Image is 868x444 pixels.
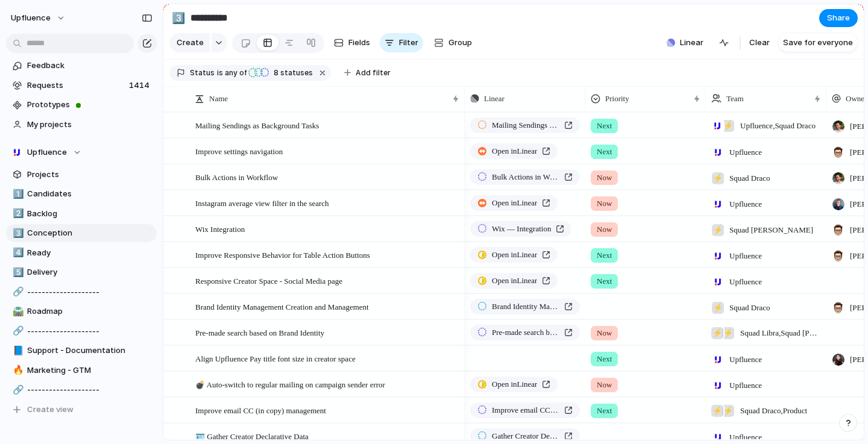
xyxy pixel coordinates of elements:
span: Improve email CC (in copy) management [195,403,326,417]
span: Create view [27,404,74,416]
div: 🔗 [13,383,21,397]
button: Create [169,33,210,52]
span: Upfluence [11,12,51,24]
button: 3️⃣ [11,227,23,239]
div: 4️⃣ [13,246,21,260]
span: Upfluence [27,146,67,158]
span: Group [448,37,472,49]
div: 📘Support - Documentation [6,342,157,360]
span: Next [597,146,612,158]
span: Brand Identity Management Creation and Management [492,301,559,313]
span: Now [597,198,612,210]
span: Now [597,327,612,339]
a: 2️⃣Backlog [6,205,157,223]
span: Support - Documentation [27,345,153,357]
span: 💣 Auto-switch to regular mailing on campaign sender error [195,377,385,391]
span: Squad Draco , Product [740,405,807,417]
span: Squad Draco [729,302,770,314]
span: Squad [PERSON_NAME] [729,224,813,236]
span: Pre-made search based on Brand Identity [492,327,559,339]
span: Ready [27,247,153,259]
div: 🔗 [13,285,21,299]
button: 4️⃣ [11,247,23,259]
span: Team [726,93,744,105]
button: 3️⃣ [169,8,188,28]
span: Priority [605,93,629,105]
span: Upfluence [729,250,762,262]
span: Upfluence [729,146,762,158]
a: 5️⃣Delivery [6,263,157,281]
button: 1️⃣ [11,188,23,200]
a: 🔥Marketing - GTM [6,361,157,380]
a: Projects [6,166,157,184]
span: -------------------- [27,286,153,298]
span: Linear [680,37,703,49]
div: ⚡ [711,405,723,417]
span: Open in Linear [492,145,537,157]
div: ⚡ [711,327,723,339]
span: Improve Responsive Behavior for Table Action Buttons [195,248,370,261]
span: Open in Linear [492,197,537,209]
a: Improve email CC (in copy) management [470,402,580,418]
a: Brand Identity Management Creation and Management [470,299,580,314]
span: Save for everyone [783,37,853,49]
span: Improve settings navigation [195,144,283,158]
span: Roadmap [27,305,153,317]
a: 🔗-------------------- [6,381,157,399]
span: Next [597,120,612,132]
div: 2️⃣ [13,207,21,220]
a: Mailing Sendings as Background Tasks [470,117,580,133]
span: Improve email CC (in copy) management [492,404,559,416]
button: Filter [380,33,423,52]
div: 🛣️Roadmap [6,302,157,320]
span: Bulk Actions in Workflow [195,170,278,184]
span: Projects [27,169,153,181]
span: Requests [27,80,125,92]
span: Pre-made search based on Brand Identity [195,325,324,339]
span: Name [209,93,228,105]
span: Conception [27,227,153,239]
span: 1414 [129,80,152,92]
span: Open in Linear [492,249,537,261]
span: Squad Libra , Squad [PERSON_NAME] [740,327,821,339]
span: -------------------- [27,384,153,396]
span: Candidates [27,188,153,200]
div: ⚡ [722,327,734,339]
div: 1️⃣ [13,187,21,201]
div: 1️⃣Candidates [6,185,157,203]
span: Upfluence [729,431,762,443]
span: Create [177,37,204,49]
button: 📘 [11,345,23,357]
div: ⚡ [722,120,734,132]
span: is [217,67,223,78]
button: Clear [744,33,775,52]
div: 3️⃣ [13,227,21,240]
div: ⚡ [712,224,724,236]
span: Upfluence [729,276,762,288]
span: Now [597,224,612,236]
span: Now [597,379,612,391]
div: 3️⃣Conception [6,224,157,242]
span: Upfluence [729,380,762,392]
a: Open inLinear [470,377,558,392]
a: 🔗-------------------- [6,322,157,340]
span: 🪪 Gather Creator Declarative Data [195,429,309,443]
div: 5️⃣ [13,266,21,280]
span: Fields [348,37,370,49]
span: Upfluence , Squad Draco [740,120,816,132]
button: Group [428,33,478,52]
span: Wix — Integration [492,223,551,235]
span: Status [190,67,215,78]
span: statuses [270,67,313,78]
a: Wix — Integration [470,221,571,237]
button: 5️⃣ [11,266,23,278]
span: Open in Linear [492,275,537,287]
a: My projects [6,116,157,134]
a: 🔗-------------------- [6,283,157,301]
a: 4️⃣Ready [6,244,157,262]
span: 8 [270,68,280,77]
div: ⚡ [712,172,724,184]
